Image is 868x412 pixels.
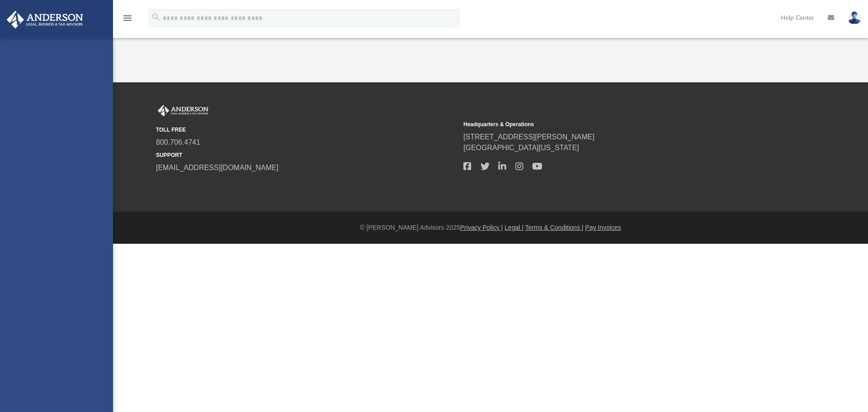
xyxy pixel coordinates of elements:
a: 800.706.4741 [156,138,200,146]
img: Anderson Advisors Platinum Portal [4,11,86,28]
img: User Pic [848,11,861,24]
a: [STREET_ADDRESS][PERSON_NAME] [463,133,594,141]
a: menu [122,17,133,24]
a: Terms & Conditions | [525,224,584,231]
a: Privacy Policy | [460,224,503,231]
small: TOLL FREE [156,126,457,134]
a: [EMAIL_ADDRESS][DOMAIN_NAME] [156,164,278,171]
a: Legal | [505,224,524,231]
a: [GEOGRAPHIC_DATA][US_STATE] [463,144,579,152]
small: SUPPORT [156,151,457,159]
i: menu [122,13,133,24]
a: Pay Invoices [585,224,621,231]
small: Headquarters & Operations [463,120,764,128]
i: search [151,12,161,22]
img: Anderson Advisors Platinum Portal [156,105,210,117]
div: © [PERSON_NAME] Advisors 2025 [113,223,868,232]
